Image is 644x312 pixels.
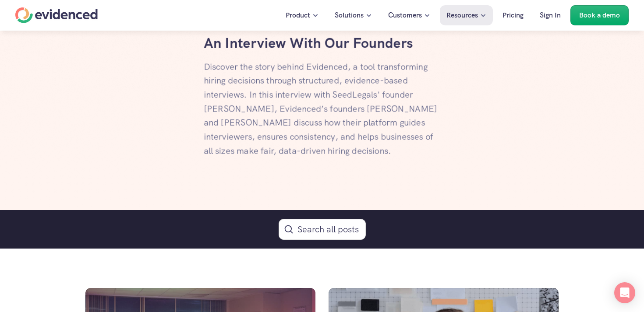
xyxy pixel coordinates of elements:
[388,10,422,21] p: Customers
[502,10,524,21] p: Pricing
[533,5,567,25] a: Sign In
[614,282,635,303] div: Open Intercom Messenger
[279,219,366,240] button: Search Icon
[570,5,629,25] a: Book a demo
[15,7,98,23] a: Home
[286,10,310,21] p: Product
[204,60,440,158] p: Discover the story behind Evidenced, a tool transforming hiring decisions through structured, evi...
[540,10,561,21] p: Sign In
[204,33,440,53] h3: An Interview With Our Founders
[496,5,530,25] a: Pricing
[335,10,364,21] p: Solutions
[446,10,478,21] p: Resources
[579,10,620,21] p: Book a demo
